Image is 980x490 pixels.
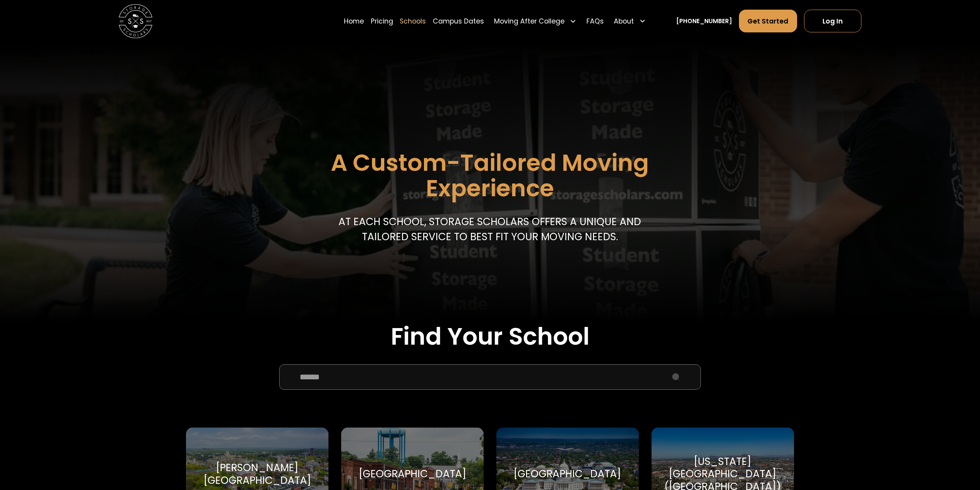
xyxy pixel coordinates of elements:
a: Log In [804,10,861,32]
h1: A Custom-Tailored Moving Experience [287,150,692,201]
img: Storage Scholars main logo [119,4,152,38]
a: FAQs [586,9,604,33]
a: Campus Dates [433,9,484,33]
a: Pricing [371,9,393,33]
div: Moving After College [494,16,565,26]
a: [PHONE_NUMBER] [676,17,732,25]
div: [GEOGRAPHIC_DATA] [359,468,466,480]
a: Schools [400,9,426,33]
a: home [119,4,152,38]
div: [GEOGRAPHIC_DATA] [514,468,621,480]
p: At each school, storage scholars offers a unique and tailored service to best fit your Moving needs. [336,214,644,244]
div: About [614,16,634,26]
div: [PERSON_NAME][GEOGRAPHIC_DATA] [196,461,318,487]
a: Get Started [739,10,797,32]
a: Home [344,9,364,33]
div: Moving After College [491,9,580,33]
h2: Find Your School [186,322,794,351]
div: About [611,9,649,33]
